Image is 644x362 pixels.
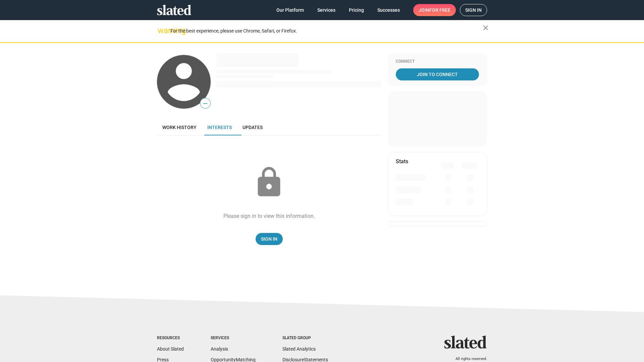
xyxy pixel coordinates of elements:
[207,125,232,130] span: Interests
[317,4,335,16] span: Services
[372,4,405,16] a: Successes
[482,24,490,32] mat-icon: close
[223,213,315,220] div: Please sign in to view this information.
[276,4,304,16] span: Our Platform
[282,336,328,341] div: Slated Group
[397,68,478,80] span: Join To Connect
[170,26,483,36] div: For the best experience, please use Chrome, Safari, or Firefox.
[157,119,202,135] a: Work history
[282,346,316,352] a: Slated Analytics
[460,4,487,16] a: Sign in
[377,4,400,16] span: Successes
[252,166,286,199] mat-icon: lock
[312,4,341,16] a: Services
[256,233,283,245] a: Sign In
[429,4,450,16] span: for free
[162,125,197,130] span: Work history
[343,4,369,16] a: Pricing
[211,336,256,341] div: Services
[157,346,184,352] a: About Slated
[396,68,479,80] a: Join To Connect
[158,26,166,35] mat-icon: warning
[202,119,237,135] a: Interests
[396,158,408,165] mat-card-title: Stats
[211,346,228,352] a: Analysis
[271,4,309,16] a: Our Platform
[157,336,184,341] div: Resources
[237,119,268,135] a: Updates
[413,4,456,16] a: Joinfor free
[396,59,479,64] div: Connect
[200,99,210,108] span: —
[419,4,450,16] span: Join
[349,4,364,16] span: Pricing
[243,125,263,130] span: Updates
[465,4,482,16] span: Sign in
[261,233,277,245] span: Sign In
